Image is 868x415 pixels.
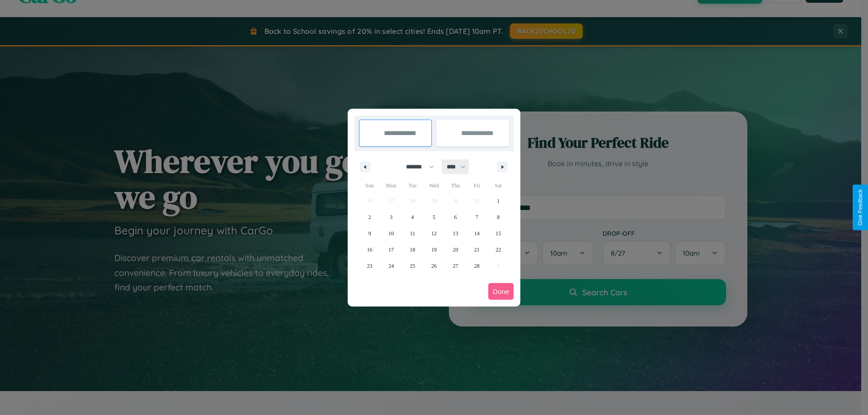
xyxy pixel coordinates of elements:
[380,258,401,274] button: 24
[368,225,371,242] span: 9
[857,189,863,226] div: Give Feedback
[488,283,514,300] button: Done
[445,225,466,242] button: 13
[388,258,394,274] span: 24
[433,209,435,225] span: 5
[359,178,380,193] span: Sun
[474,225,480,242] span: 14
[402,242,423,258] button: 18
[495,225,501,242] span: 15
[367,242,373,258] span: 16
[410,225,415,242] span: 11
[411,209,414,225] span: 4
[402,178,423,193] span: Tue
[388,225,394,242] span: 10
[488,209,509,225] button: 8
[445,242,466,258] button: 20
[402,258,423,274] button: 25
[454,209,457,225] span: 6
[466,225,487,242] button: 14
[380,242,401,258] button: 17
[466,258,487,274] button: 28
[453,225,458,242] span: 13
[466,242,487,258] button: 21
[388,242,394,258] span: 17
[368,209,371,225] span: 2
[488,193,509,209] button: 1
[380,225,401,242] button: 10
[423,178,444,193] span: Wed
[402,209,423,225] button: 4
[488,225,509,242] button: 15
[497,209,500,225] span: 8
[367,258,373,274] span: 23
[390,209,392,225] span: 3
[431,225,437,242] span: 12
[423,225,444,242] button: 12
[488,242,509,258] button: 22
[488,178,509,193] span: Sat
[410,258,415,274] span: 25
[423,209,444,225] button: 5
[453,258,458,274] span: 27
[466,178,487,193] span: Fri
[474,258,480,274] span: 28
[410,242,415,258] span: 18
[445,258,466,274] button: 27
[495,242,501,258] span: 22
[423,258,444,274] button: 26
[474,242,480,258] span: 21
[445,178,466,193] span: Thu
[497,193,500,209] span: 1
[453,242,458,258] span: 20
[445,209,466,225] button: 6
[423,242,444,258] button: 19
[431,242,437,258] span: 19
[431,258,437,274] span: 26
[380,209,401,225] button: 3
[359,209,380,225] button: 2
[380,178,401,193] span: Mon
[359,242,380,258] button: 16
[466,209,487,225] button: 7
[402,225,423,242] button: 11
[476,209,478,225] span: 7
[359,258,380,274] button: 23
[359,225,380,242] button: 9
